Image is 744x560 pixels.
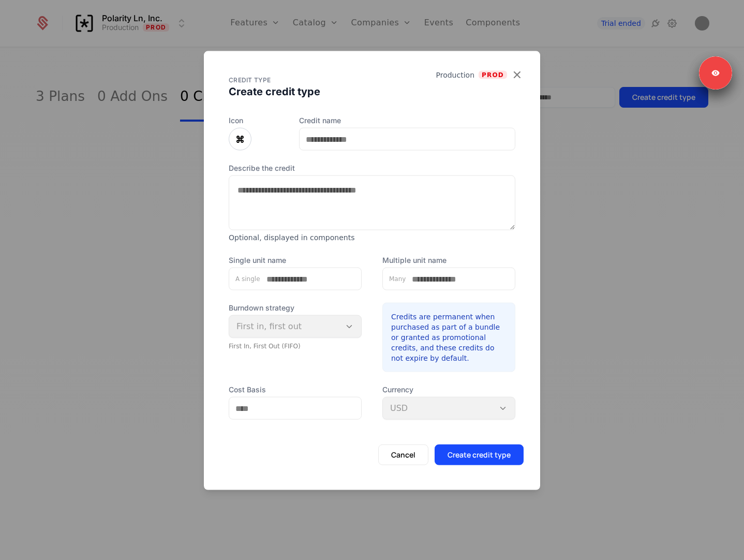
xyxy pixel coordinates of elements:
[299,115,515,126] label: Credit name
[229,163,515,173] label: Describe the credit
[436,70,474,80] span: Production
[229,303,362,313] span: Burndown strategy
[229,84,515,99] div: Create credit type
[229,232,515,243] p: Optional, displayed in components
[229,275,260,283] label: A single
[382,385,515,395] span: Currency
[391,312,507,363] p: Credits are permanent when purchased as part of a bundle or granted as promotional credits, and t...
[229,76,515,84] div: CREDIT TYPE
[229,342,362,350] div: First In, First Out (FIFO)
[383,275,406,283] label: Many
[479,71,507,79] span: Prod
[378,445,428,465] button: Cancel
[229,115,278,126] label: Icon
[382,255,515,266] label: Multiple unit name
[229,385,362,395] label: Cost Basis
[229,255,362,266] label: Single unit name
[435,445,524,465] button: Create credit type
